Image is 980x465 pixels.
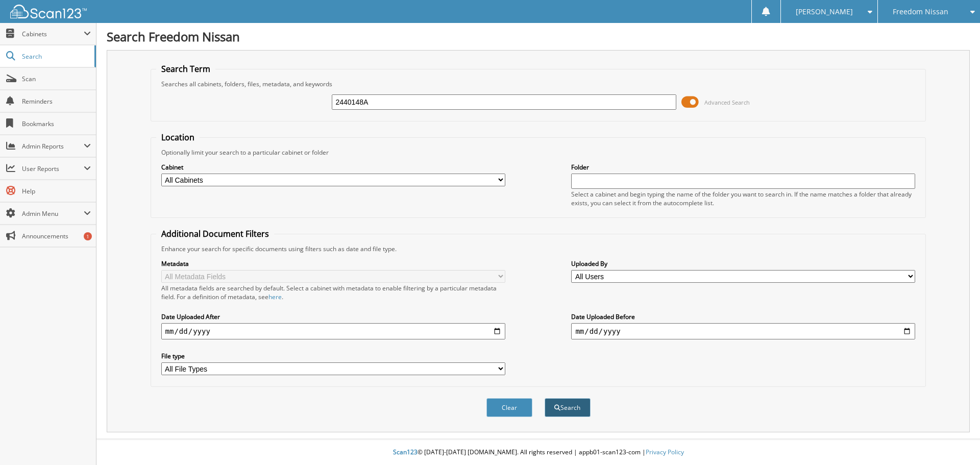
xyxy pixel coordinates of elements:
legend: Search Term [156,63,215,75]
label: Metadata [161,259,505,268]
span: Search [22,52,89,61]
label: Uploaded By [571,259,915,268]
input: start [161,323,505,339]
span: Scan [22,75,91,83]
div: Optionally limit your search to a particular cabinet or folder [156,148,921,157]
a: here [268,292,282,301]
span: [PERSON_NAME] [796,9,853,15]
span: Scan123 [393,448,418,456]
span: Cabinets [22,30,84,38]
button: Search [545,398,591,417]
label: Date Uploaded Before [571,312,915,321]
span: Advanced Search [704,99,750,106]
img: scan123-logo-white.svg [10,5,87,18]
div: Searches all cabinets, folders, files, metadata, and keywords [156,80,921,88]
span: Announcements [22,232,91,240]
div: © [DATE]-[DATE] [DOMAIN_NAME]. All rights reserved | appb01-scan123-com | [96,440,980,465]
div: Select a cabinet and begin typing the name of the folder you want to search in. If the name match... [571,190,915,207]
span: Bookmarks [22,119,91,128]
span: User Reports [22,164,84,173]
input: end [571,323,915,339]
label: Folder [571,163,915,172]
div: 1 [84,232,92,240]
div: All metadata fields are searched by default. Select a cabinet with metadata to enable filtering b... [161,284,505,301]
a: Privacy Policy [646,448,684,456]
legend: Location [156,132,200,143]
label: Cabinet [161,163,505,172]
span: Help [22,187,91,195]
label: Date Uploaded After [161,312,505,321]
button: Clear [486,398,532,417]
span: Freedom Nissan [893,9,948,15]
h1: Search Freedom Nissan [107,28,970,45]
span: Admin Menu [22,209,84,218]
span: Admin Reports [22,142,84,151]
div: Enhance your search for specific documents using filters such as date and file type. [156,244,921,253]
span: Reminders [22,97,91,106]
legend: Additional Document Filters [156,228,274,239]
label: File type [161,352,505,360]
